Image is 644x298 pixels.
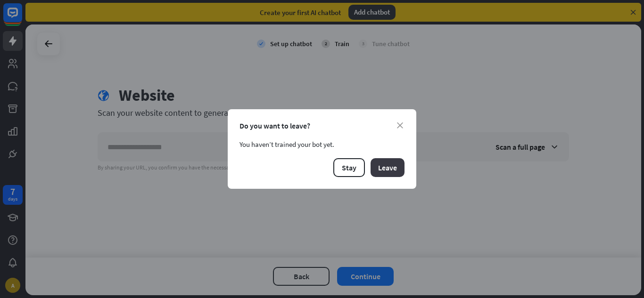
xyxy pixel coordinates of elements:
[397,122,403,129] i: close
[8,4,36,32] button: Open LiveChat chat widget
[239,121,405,130] div: Do you want to leave?
[239,140,405,149] div: You haven’t trained your bot yet.
[333,158,365,177] button: Stay
[371,158,405,177] button: Leave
